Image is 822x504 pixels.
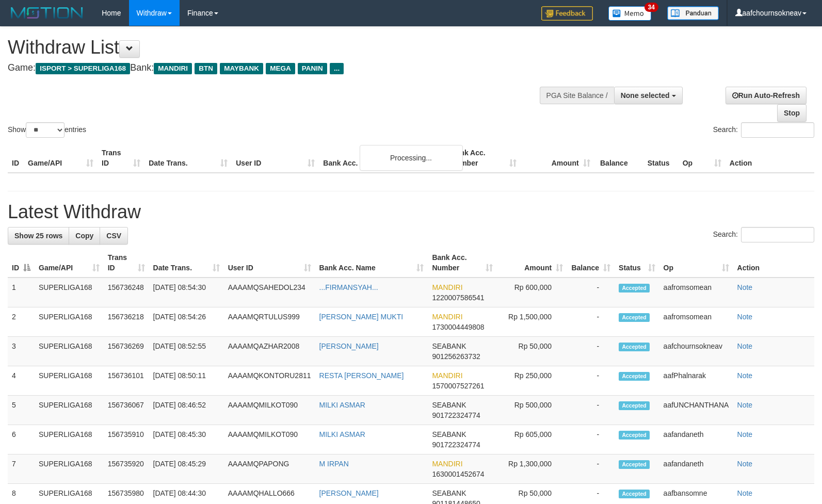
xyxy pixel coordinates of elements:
[100,227,128,245] a: CSV
[319,460,349,468] a: M IRPAN
[619,431,650,440] span: Accepted
[144,143,232,173] th: Date Trans.
[619,284,650,292] span: Accepted
[737,371,753,380] a: Note
[104,278,149,307] td: 156736248
[667,6,719,20] img: panduan.png
[35,337,104,366] td: SUPERLIGA168
[737,313,753,321] a: Note
[446,143,520,173] th: Bank Acc. Number
[224,396,315,425] td: AAAAMQMILKOT090
[594,143,643,173] th: Balance
[224,454,315,484] td: AAAAMQPAPONG
[432,401,466,409] span: SEABANK
[104,396,149,425] td: 156736067
[220,63,263,74] span: MAYBANK
[432,352,480,361] span: Copy 901256263732 to clipboard
[35,248,104,278] th: Game/API: activate to sort column ascending
[659,307,733,337] td: aafromsomean
[8,202,814,222] h1: Latest Withdraw
[98,143,144,173] th: Trans ID
[733,248,814,278] th: Action
[319,143,446,173] th: Bank Acc. Name
[540,87,614,104] div: PGA Site Balance /
[149,396,224,425] td: [DATE] 08:46:52
[330,63,344,74] span: ...
[432,470,484,478] span: Copy 1630001452674 to clipboard
[224,278,315,307] td: AAAAMQSAHEDOL234
[266,63,295,74] span: MEGA
[521,143,594,173] th: Amount
[432,342,466,350] span: SEABANK
[319,430,365,438] a: MILKI ASMAR
[8,425,35,454] td: 6
[497,307,567,337] td: Rp 1,500,000
[26,122,65,138] select: Showentries
[149,454,224,484] td: [DATE] 08:45:29
[619,372,650,381] span: Accepted
[104,337,149,366] td: 156736269
[619,460,650,469] span: Accepted
[8,454,35,484] td: 7
[737,401,753,409] a: Note
[432,323,484,331] span: Copy 1730004449808 to clipboard
[319,489,379,497] a: [PERSON_NAME]
[497,337,567,366] td: Rp 50,000
[659,425,733,454] td: aafandaneth
[75,232,93,240] span: Copy
[713,227,814,242] label: Search:
[224,307,315,337] td: AAAAMQRTULUS999
[149,337,224,366] td: [DATE] 08:52:55
[319,342,379,350] a: [PERSON_NAME]
[432,283,462,291] span: MANDIRI
[659,454,733,484] td: aafandaneth
[35,454,104,484] td: SUPERLIGA168
[428,248,497,278] th: Bank Acc. Number: activate to sort column ascending
[149,307,224,337] td: [DATE] 08:54:26
[8,396,35,425] td: 5
[726,143,814,173] th: Action
[659,278,733,307] td: aafromsomean
[224,248,315,278] th: User ID: activate to sort column ascending
[35,278,104,307] td: SUPERLIGA168
[737,342,753,350] a: Note
[8,227,69,245] a: Show 25 rows
[659,366,733,396] td: aafPhalnarak
[232,143,319,173] th: User ID
[432,430,466,438] span: SEABANK
[497,248,567,278] th: Amount: activate to sort column ascending
[319,313,404,321] a: [PERSON_NAME] MUKTI
[432,382,484,390] span: Copy 1570007527261 to clipboard
[69,227,100,245] a: Copy
[567,425,615,454] td: -
[154,63,192,74] span: MANDIRI
[567,307,615,337] td: -
[104,307,149,337] td: 156736218
[35,366,104,396] td: SUPERLIGA168
[679,143,726,173] th: Op
[8,122,86,138] label: Show entries
[567,248,615,278] th: Balance: activate to sort column ascending
[432,313,462,321] span: MANDIRI
[8,63,538,73] h4: Game: Bank:
[567,454,615,484] td: -
[8,37,538,58] h1: Withdraw List
[737,460,753,468] a: Note
[224,425,315,454] td: AAAAMQMILKOT090
[319,283,378,291] a: ...FIRMANSYAH...
[149,366,224,396] td: [DATE] 08:50:11
[619,490,650,498] span: Accepted
[497,454,567,484] td: Rp 1,300,000
[104,425,149,454] td: 156735910
[8,248,35,278] th: ID: activate to sort column descending
[608,6,652,21] img: Button%20Memo.svg
[619,313,650,322] span: Accepted
[8,307,35,337] td: 2
[319,371,404,380] a: RESTA [PERSON_NAME]
[659,396,733,425] td: aafUNCHANTHANA
[432,294,484,302] span: Copy 1220007586541 to clipboard
[615,248,659,278] th: Status: activate to sort column ascending
[35,307,104,337] td: SUPERLIGA168
[8,278,35,307] td: 1
[567,337,615,366] td: -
